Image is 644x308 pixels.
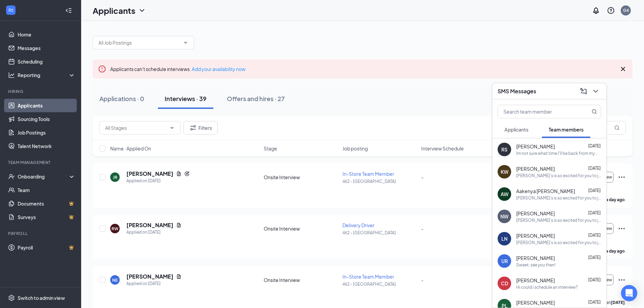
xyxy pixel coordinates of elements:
[18,55,75,68] a: Scheduling
[516,232,555,239] span: [PERSON_NAME]
[501,146,507,153] div: RS
[516,173,601,179] div: [PERSON_NAME]'s is so excited for you to join our team! Do you know anyone else who might be inte...
[112,277,118,283] div: NE
[113,174,117,180] div: JR
[98,39,180,46] input: All Job Postings
[8,72,15,78] svg: Analysis
[549,126,583,133] span: Team members
[18,294,65,301] div: Switch to admin view
[110,66,245,72] span: Applicants can't schedule interviews.
[18,28,75,41] a: Home
[176,222,182,228] svg: Document
[342,230,417,236] p: 462 - [GEOGRAPHIC_DATA]
[110,145,151,152] span: Name · Applied On
[342,281,417,287] p: 462 - [GEOGRAPHIC_DATA]
[18,173,70,180] div: Onboarding
[126,177,190,184] div: Applied on [DATE]
[623,7,629,13] div: G4
[579,87,588,95] svg: ComposeMessage
[264,145,277,152] span: Stage
[18,99,75,112] a: Applicants
[342,145,368,152] span: Job posting
[18,139,75,153] a: Talent Network
[516,143,555,150] span: [PERSON_NAME]
[18,241,75,254] a: PayrollCrown
[8,231,74,236] div: Payroll
[501,258,508,264] div: UR
[342,171,394,177] span: In-Store Team Member
[8,294,15,301] svg: Settings
[606,248,625,254] b: a day ago
[592,87,600,95] svg: ChevronDown
[421,226,424,232] span: -
[590,86,601,97] button: ChevronDown
[498,105,578,118] input: Search team member
[516,277,555,284] span: [PERSON_NAME]
[588,300,601,305] span: [DATE]
[105,124,167,132] input: All Stages
[611,300,625,305] b: [DATE]
[421,145,464,152] span: Interview Schedule
[592,109,597,114] svg: MagnifyingGlass
[18,41,75,55] a: Messages
[342,179,417,184] p: 462 - [GEOGRAPHIC_DATA]
[18,210,75,224] a: SurveysCrown
[516,210,555,217] span: [PERSON_NAME]
[18,72,76,78] div: Reporting
[227,94,285,103] div: Offers and hires · 27
[18,183,75,197] a: Team
[189,124,197,132] svg: Filter
[264,225,338,232] div: Onsite Interview
[176,274,182,279] svg: Document
[592,6,600,15] svg: Notifications
[8,173,15,180] svg: UserCheck
[516,188,575,194] span: Aakenya [PERSON_NAME]
[18,126,75,139] a: Job Postings
[18,197,75,210] a: DocumentsCrown
[112,226,118,232] div: RW
[183,121,218,135] button: Filter Filters
[588,233,601,238] span: [DATE]
[621,285,637,301] div: Open Intercom Messenger
[421,174,424,180] span: -
[618,173,626,181] svg: Ellipses
[126,280,182,287] div: Applied on [DATE]
[176,171,182,176] svg: Document
[500,213,508,220] div: NW
[65,7,72,14] svg: Collapse
[588,277,601,282] span: [DATE]
[98,65,106,73] svg: Error
[588,188,601,193] span: [DATE]
[516,284,578,290] div: Hi could i schedule an interview?
[126,229,182,236] div: Applied on [DATE]
[516,299,555,306] span: [PERSON_NAME]
[516,165,555,172] span: [PERSON_NAME]
[588,210,601,215] span: [DATE]
[516,217,601,223] div: [PERSON_NAME]'s is so excited for you to join our team! Do you know anyone else who might be inte...
[618,276,626,284] svg: Ellipses
[264,277,338,283] div: Onsite Interview
[516,150,601,156] div: Im not sure what time I'll be back from my meet
[18,112,75,126] a: Sourcing Tools
[169,125,175,131] svg: ChevronDown
[165,94,207,103] div: Interviews · 39
[516,240,601,245] div: [PERSON_NAME]'s is so excited for you to join our team! Do you know anyone else who might be inte...
[516,262,555,268] div: Sweet, see you then!
[607,6,615,15] svg: QuestionInfo
[618,224,626,233] svg: Ellipses
[7,7,14,14] svg: WorkstreamLogo
[126,273,173,280] h5: [PERSON_NAME]
[138,6,146,15] svg: ChevronDown
[516,255,555,261] span: [PERSON_NAME]
[588,143,601,148] span: [DATE]
[578,86,589,97] button: ComposeMessage
[421,277,424,283] span: -
[606,197,625,202] b: a day ago
[501,280,508,287] div: CD
[498,88,536,95] h3: SMS Messages
[192,66,245,72] a: Add your availability now
[342,222,375,228] span: Delivery Driver
[8,160,74,165] div: Team Management
[342,274,394,280] span: In-Store Team Member
[126,170,173,177] h5: [PERSON_NAME]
